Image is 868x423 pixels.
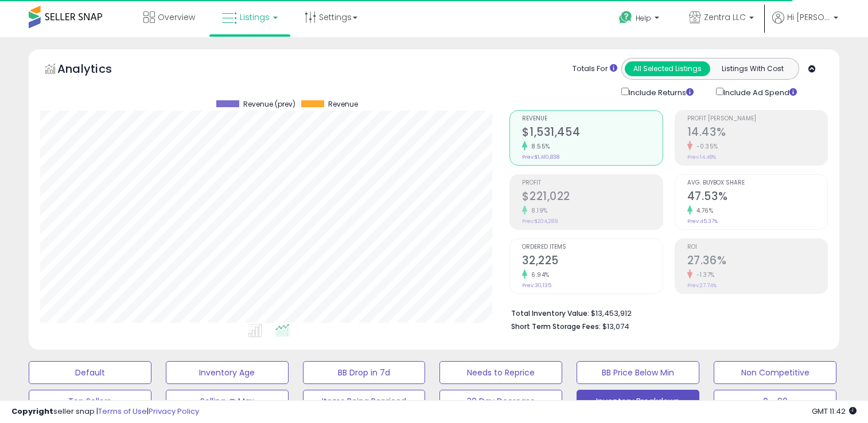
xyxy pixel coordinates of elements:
h2: 27.36% [687,254,827,269]
b: Short Term Storage Fees: [511,322,601,331]
button: 30 Day Decrease [439,390,562,413]
span: 2025-08-14 11:42 GMT [812,406,857,417]
div: Include Returns [613,85,707,99]
small: 8.19% [527,206,548,215]
h2: 32,225 [522,254,662,269]
button: BB Drop in 7d [303,361,426,384]
small: -1.37% [692,271,715,279]
strong: Copyright [11,406,53,417]
button: Inventory Age [166,361,289,384]
span: Listings [240,11,270,23]
span: Zentra LLC [704,11,746,23]
h2: $1,531,454 [522,126,662,141]
span: ROI [687,244,827,250]
a: Hi [PERSON_NAME] [772,11,838,37]
h2: $221,022 [522,190,662,205]
button: Inventory Breakdown [577,390,699,413]
div: Totals For [573,64,617,75]
small: Prev: 14.48% [687,154,716,160]
span: Hi [PERSON_NAME] [787,11,830,23]
button: 0 - 90 [714,390,836,413]
button: Selling @ Max [166,390,289,413]
span: Profit [PERSON_NAME] [687,116,827,122]
b: Total Inventory Value: [511,308,589,318]
span: Profit [522,180,662,186]
h5: Analytics [57,61,134,80]
small: -0.35% [692,142,718,151]
div: seller snap | | [11,406,199,417]
span: Revenue [328,100,358,108]
small: Prev: 30,135 [522,282,551,289]
small: 4.76% [692,206,714,215]
span: Revenue (prev) [243,100,295,108]
button: All Selected Listings [625,61,710,76]
button: Needs to Reprice [439,361,562,384]
span: Help [636,13,651,23]
span: Avg. Buybox Share [687,180,827,186]
small: Prev: 45.37% [687,218,718,225]
small: Prev: 27.74% [687,282,717,289]
button: BB Price Below Min [577,361,699,384]
span: $13,074 [602,321,629,332]
i: Get Help [618,10,633,25]
button: Listings With Cost [710,61,795,76]
li: $13,453,912 [511,305,819,319]
span: Ordered Items [522,244,662,250]
span: Overview [158,11,195,23]
button: Top Sellers [29,390,151,413]
span: Revenue [522,116,662,122]
button: Non Competitive [714,361,836,384]
small: Prev: $204,289 [522,218,558,225]
button: Default [29,361,151,384]
div: Include Ad Spend [707,85,815,99]
h2: 14.43% [687,126,827,141]
a: Help [610,2,671,37]
small: 6.94% [527,271,550,279]
h2: 47.53% [687,190,827,205]
small: 8.55% [527,142,550,151]
a: Privacy Policy [149,406,199,417]
a: Terms of Use [98,406,147,417]
button: Items Being Repriced [303,390,426,413]
small: Prev: $1,410,838 [522,154,559,160]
